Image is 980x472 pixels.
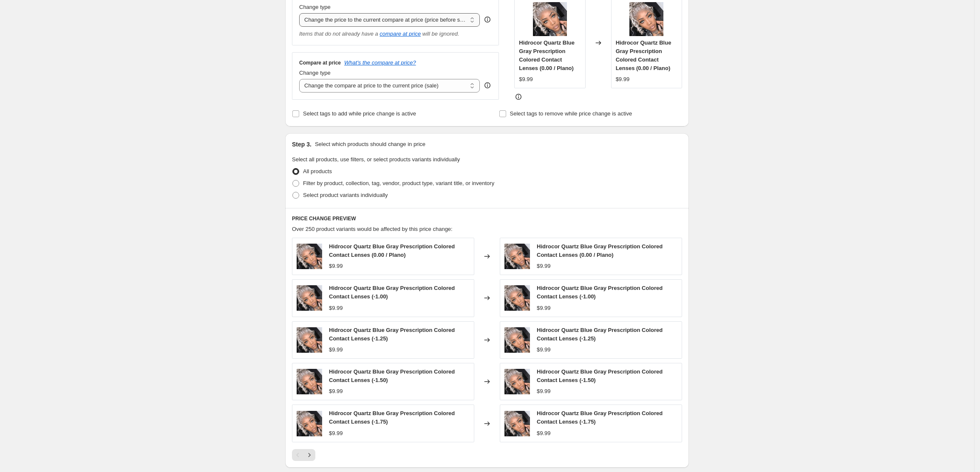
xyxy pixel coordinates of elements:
[303,192,388,198] span: Select product variants individually
[616,75,630,84] div: $9.99
[616,39,671,71] span: Hidrocor Quartz Blue Gray Prescription Colored Contact Lenses (0.00 / Plano)
[297,327,322,353] img: f11c3295859306ad51de07a2e3925dfc_b9b9fc5c-cc1a-4d75-ba0f-d5756ccc1bda_80x.png
[299,70,331,76] span: Change type
[299,59,341,66] h3: Compare at price
[329,410,455,425] span: Hidrocor Quartz Blue Gray Prescription Colored Contact Lenses (-1.75)
[483,81,492,90] div: help
[629,2,663,36] img: f11c3295859306ad51de07a2e3925dfc_b9b9fc5c-cc1a-4d75-ba0f-d5756ccc1bda_80x.png
[537,327,663,342] span: Hidrocor Quartz Blue Gray Prescription Colored Contact Lenses (-1.25)
[292,156,460,163] span: Select all products, use filters, or select products variants individually
[504,411,530,436] img: f11c3295859306ad51de07a2e3925dfc_b9b9fc5c-cc1a-4d75-ba0f-d5756ccc1bda_80x.png
[329,243,455,258] span: Hidrocor Quartz Blue Gray Prescription Colored Contact Lenses (0.00 / Plano)
[504,369,530,394] img: f11c3295859306ad51de07a2e3925dfc_b9b9fc5c-cc1a-4d75-ba0f-d5756ccc1bda_80x.png
[537,368,663,383] span: Hidrocor Quartz Blue Gray Prescription Colored Contact Lenses (-1.50)
[299,31,378,37] i: Items that do not already have a
[303,449,315,461] button: Next
[504,327,530,353] img: f11c3295859306ad51de07a2e3925dfc_b9b9fc5c-cc1a-4d75-ba0f-d5756ccc1bda_80x.png
[329,387,343,396] div: $9.99
[422,31,459,37] i: will be ignored.
[344,59,416,66] button: What's the compare at price?
[537,429,551,438] div: $9.99
[303,180,494,186] span: Filter by product, collection, tag, vendor, product type, variant title, or inventory
[315,140,425,149] p: Select which products should change in price
[537,387,551,396] div: $9.99
[329,346,343,354] div: $9.99
[329,368,455,383] span: Hidrocor Quartz Blue Gray Prescription Colored Contact Lenses (-1.50)
[483,15,492,24] div: help
[299,4,331,10] span: Change type
[329,285,455,300] span: Hidrocor Quartz Blue Gray Prescription Colored Contact Lenses (-1.00)
[292,140,312,149] h2: Step 3.
[519,75,533,84] div: $9.99
[533,2,567,36] img: f11c3295859306ad51de07a2e3925dfc_b9b9fc5c-cc1a-4d75-ba0f-d5756ccc1bda_80x.png
[297,411,322,436] img: f11c3295859306ad51de07a2e3925dfc_b9b9fc5c-cc1a-4d75-ba0f-d5756ccc1bda_80x.png
[329,304,343,312] div: $9.99
[303,168,332,174] span: All products
[537,346,551,354] div: $9.99
[297,244,322,269] img: f11c3295859306ad51de07a2e3925dfc_b9b9fc5c-cc1a-4d75-ba0f-d5756ccc1bda_80x.png
[297,285,322,311] img: f11c3295859306ad51de07a2e3925dfc_b9b9fc5c-cc1a-4d75-ba0f-d5756ccc1bda_80x.png
[329,262,343,270] div: $9.99
[537,285,663,300] span: Hidrocor Quartz Blue Gray Prescription Colored Contact Lenses (-1.00)
[329,327,455,342] span: Hidrocor Quartz Blue Gray Prescription Colored Contact Lenses (-1.25)
[504,244,530,269] img: f11c3295859306ad51de07a2e3925dfc_b9b9fc5c-cc1a-4d75-ba0f-d5756ccc1bda_80x.png
[510,110,632,117] span: Select tags to remove while price change is active
[537,262,551,270] div: $9.99
[292,449,315,461] nav: Pagination
[292,215,682,222] h6: PRICE CHANGE PREVIEW
[303,110,416,117] span: Select tags to add while price change is active
[504,285,530,311] img: f11c3295859306ad51de07a2e3925dfc_b9b9fc5c-cc1a-4d75-ba0f-d5756ccc1bda_80x.png
[380,31,421,37] button: compare at price
[537,304,551,312] div: $9.99
[537,410,663,425] span: Hidrocor Quartz Blue Gray Prescription Colored Contact Lenses (-1.75)
[292,226,453,232] span: Over 250 product variants would be affected by this price change:
[329,429,343,438] div: $9.99
[297,369,322,394] img: f11c3295859306ad51de07a2e3925dfc_b9b9fc5c-cc1a-4d75-ba0f-d5756ccc1bda_80x.png
[537,243,663,258] span: Hidrocor Quartz Blue Gray Prescription Colored Contact Lenses (0.00 / Plano)
[519,39,575,71] span: Hidrocor Quartz Blue Gray Prescription Colored Contact Lenses (0.00 / Plano)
